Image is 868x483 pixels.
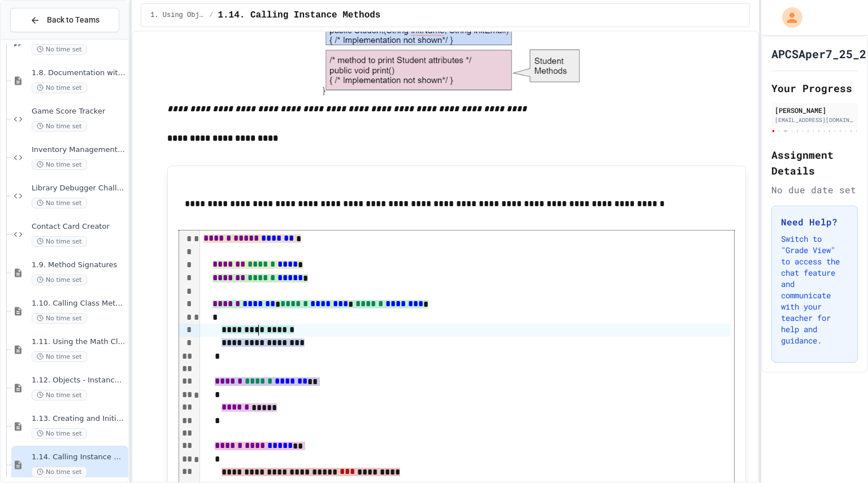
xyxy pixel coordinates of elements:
[150,11,205,20] span: 1. Using Objects and Methods
[32,44,87,55] span: No time set
[770,5,805,31] div: My Account
[32,414,126,424] span: 1.13. Creating and Initializing Objects: Constructors
[32,299,126,308] span: 1.10. Calling Class Methods
[209,11,213,20] span: /
[32,260,126,270] span: 1.9. Method Signatures
[32,376,126,385] span: 1.12. Objects - Instances of Classes
[10,8,119,32] button: Back to Teams
[32,467,87,477] span: No time set
[32,452,126,462] span: 1.14. Calling Instance Methods
[32,184,126,193] span: Library Debugger Challenge
[775,105,854,115] div: [PERSON_NAME]
[32,275,87,285] span: No time set
[32,159,87,170] span: No time set
[32,337,126,347] span: 1.11. Using the Math Class
[32,236,87,247] span: No time set
[32,351,87,362] span: No time set
[781,215,848,229] h3: Need Help?
[218,8,380,22] span: 1.14. Calling Instance Methods
[32,82,87,93] span: No time set
[32,428,87,439] span: No time set
[771,147,858,179] h2: Assignment Details
[32,390,87,401] span: No time set
[771,80,858,96] h2: Your Progress
[32,107,126,116] span: Game Score Tracker
[32,145,126,155] span: Inventory Management System
[32,121,87,132] span: No time set
[47,14,99,26] span: Back to Teams
[771,183,858,197] div: No due date set
[781,233,848,346] p: Switch to "Grade View" to access the chat feature and communicate with your teacher for help and ...
[32,222,126,232] span: Contact Card Creator
[775,116,854,124] div: [EMAIL_ADDRESS][DOMAIN_NAME]
[32,198,87,208] span: No time set
[32,313,87,324] span: No time set
[32,68,126,78] span: 1.8. Documentation with Comments and Preconditions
